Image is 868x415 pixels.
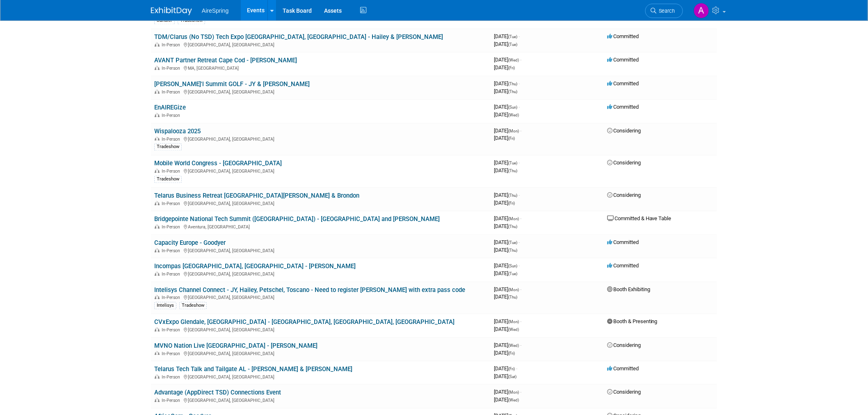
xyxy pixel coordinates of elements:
span: [DATE] [494,223,517,230]
span: In-Person [162,43,183,48]
span: AireSpring [202,7,228,14]
div: Tradeshow [154,144,182,151]
span: In-Person [162,398,183,404]
img: In-Person Event [155,328,160,332]
span: (Wed) [508,328,519,332]
span: (Fri) [508,351,515,356]
span: (Mon) [508,217,519,221]
span: (Fri) [508,137,515,141]
img: In-Person Event [155,398,160,402]
span: [DATE] [494,81,520,87]
span: In-Person [162,169,183,174]
span: - [520,128,521,134]
span: (Thu) [508,194,517,198]
span: - [520,57,521,63]
img: In-Person Event [155,66,160,70]
div: Tradeshow [179,302,207,310]
span: Committed [607,104,639,110]
span: [DATE] [494,319,521,325]
img: In-Person Event [155,351,160,356]
span: - [519,81,520,87]
span: - [519,160,520,166]
span: (Tue) [508,241,517,245]
div: Tradeshow [154,176,182,183]
a: Intelisys Channel Connect - JY, Hailey, Petschel, Toscano - Need to register [PERSON_NAME] with e... [154,287,465,294]
span: (Wed) [508,398,519,403]
a: Search [645,4,683,18]
div: [GEOGRAPHIC_DATA], [GEOGRAPHIC_DATA] [154,200,487,207]
span: [DATE] [494,294,517,300]
img: In-Person Event [155,249,160,253]
span: In-Person [162,113,183,119]
a: Advantage (AppDirect TSD) Connections Event [154,389,281,397]
a: AVANT Partner Retreat Cape Cod - [PERSON_NAME] [154,57,297,64]
span: [DATE] [494,112,519,118]
a: [PERSON_NAME]'l Summit GOLF - JY & [PERSON_NAME] [154,81,310,88]
span: (Tue) [508,161,517,166]
span: [DATE] [494,374,516,380]
span: [DATE] [494,342,521,349]
span: (Mon) [508,129,519,134]
span: Committed [607,239,639,246]
span: In-Person [162,328,183,333]
div: [GEOGRAPHIC_DATA], [GEOGRAPHIC_DATA] [154,89,487,95]
span: In-Person [162,137,183,142]
div: [GEOGRAPHIC_DATA], [GEOGRAPHIC_DATA] [154,326,487,333]
img: In-Person Event [155,113,160,117]
span: In-Person [162,201,183,207]
span: Search [656,8,675,14]
img: ExhibitDay [151,7,192,15]
span: [DATE] [494,135,515,141]
span: [DATE] [494,192,520,198]
span: [DATE] [494,239,520,246]
span: (Fri) [508,367,515,372]
span: [DATE] [494,41,517,48]
span: Considering [607,342,641,349]
div: [GEOGRAPHIC_DATA], [GEOGRAPHIC_DATA] [154,374,487,380]
span: - [520,216,521,222]
span: [DATE] [494,34,520,40]
span: Committed [607,263,639,269]
span: Booth Exhibiting [607,287,650,293]
a: Bridgepointe National Tech Summit ([GEOGRAPHIC_DATA]) - [GEOGRAPHIC_DATA] and [PERSON_NAME] [154,216,440,223]
div: [GEOGRAPHIC_DATA], [GEOGRAPHIC_DATA] [154,136,487,142]
div: [GEOGRAPHIC_DATA], [GEOGRAPHIC_DATA] [154,247,487,254]
span: (Sun) [508,105,517,110]
span: - [520,342,521,349]
img: In-Person Event [155,272,160,276]
span: [DATE] [494,104,520,110]
span: [DATE] [494,128,521,134]
img: In-Person Event [155,169,160,173]
span: Committed & Have Table [607,216,672,222]
span: (Wed) [508,58,519,63]
span: In-Person [162,375,183,380]
span: (Thu) [508,82,517,87]
span: [DATE] [494,263,520,269]
img: In-Person Event [155,225,160,229]
span: (Mon) [508,390,519,395]
div: [GEOGRAPHIC_DATA], [GEOGRAPHIC_DATA] [154,350,487,357]
span: [DATE] [494,287,521,293]
span: - [519,263,520,269]
span: (Thu) [508,90,517,94]
span: (Sun) [508,264,517,269]
span: Considering [607,160,641,166]
div: [GEOGRAPHIC_DATA], [GEOGRAPHIC_DATA] [154,397,487,404]
span: (Sat) [508,375,516,379]
a: Telarus Business Retreat [GEOGRAPHIC_DATA][PERSON_NAME] & Brondon [154,192,359,200]
span: Committed [607,81,639,87]
span: (Fri) [508,201,515,206]
span: In-Person [162,90,183,95]
span: [DATE] [494,247,517,253]
div: Intelisys [154,302,176,310]
span: [DATE] [494,89,517,95]
span: (Mon) [508,288,519,292]
a: Telarus Tech Talk and Tailgate AL - [PERSON_NAME] & [PERSON_NAME] [154,366,352,373]
span: Committed [607,34,639,40]
a: Wispalooza 2025 [154,128,201,135]
span: In-Person [162,272,183,277]
span: In-Person [162,351,183,357]
span: Considering [607,128,641,134]
div: [GEOGRAPHIC_DATA], [GEOGRAPHIC_DATA] [154,294,487,301]
img: In-Person Event [155,375,160,379]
